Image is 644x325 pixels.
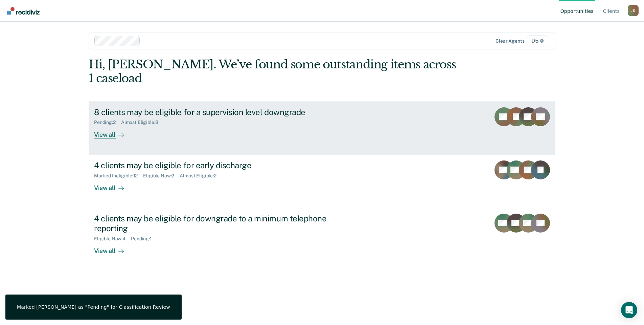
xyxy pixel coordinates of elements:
[94,236,131,242] div: Eligible Now : 4
[94,160,331,170] div: 4 clients may be eligible for early discharge
[7,7,40,15] img: Recidiviz
[496,38,524,44] div: Clear agents
[89,58,462,85] div: Hi, [PERSON_NAME]. We’ve found some outstanding items across 1 caseload
[89,102,555,155] a: 8 clients may be eligible for a supervision level downgradePending:2Almost Eligible:8View all
[527,36,548,46] span: D5
[94,241,132,255] div: View all
[628,5,639,16] button: Profile dropdown button
[17,304,170,310] div: Marked [PERSON_NAME] as "Pending" for Classification Review
[94,173,143,179] div: Marked Ineligible : 12
[131,236,157,242] div: Pending : 1
[94,125,132,138] div: View all
[94,120,121,125] div: Pending : 2
[94,107,331,117] div: 8 clients may be eligible for a supervision level downgrade
[94,214,331,233] div: 4 clients may be eligible for downgrade to a minimum telephone reporting
[94,178,132,192] div: View all
[628,5,639,16] div: J S
[89,155,555,208] a: 4 clients may be eligible for early dischargeMarked Ineligible:12Eligible Now:2Almost Eligible:2V...
[143,173,180,179] div: Eligible Now : 2
[89,208,555,271] a: 4 clients may be eligible for downgrade to a minimum telephone reportingEligible Now:4Pending:1Vi...
[180,173,222,179] div: Almost Eligible : 2
[121,120,164,125] div: Almost Eligible : 8
[621,302,637,318] div: Open Intercom Messenger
